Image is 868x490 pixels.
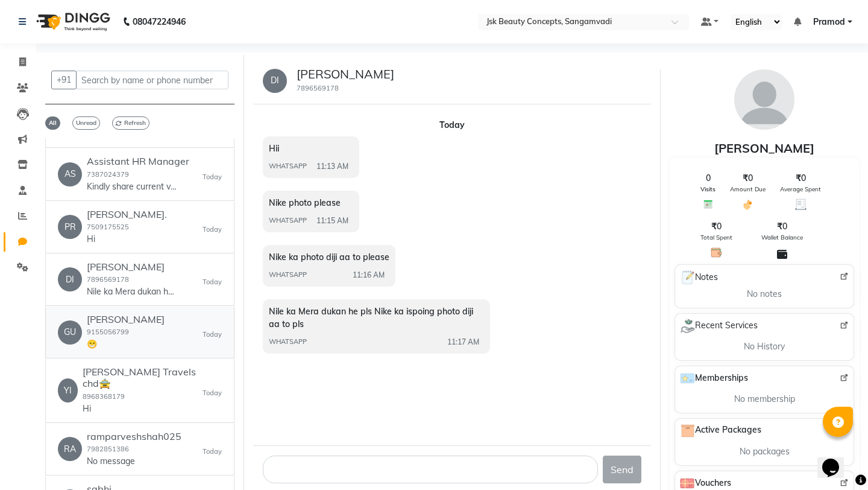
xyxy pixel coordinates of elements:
[203,388,222,398] small: Today
[680,270,718,285] span: Notes
[747,288,782,301] span: No notes
[72,116,100,130] span: Unread
[58,378,78,402] div: YI
[45,116,60,130] span: All
[203,447,222,457] small: Today
[700,185,715,194] span: Visits
[743,172,753,185] span: ₹0
[87,180,177,193] p: Kindly share current vacancies for further discussion
[58,437,82,461] div: RA
[87,338,165,351] p: 😁
[87,314,165,325] h6: [PERSON_NAME]
[269,252,389,262] span: Nike ka photo diji aa to please
[269,306,473,329] span: Nile ka Mera dukan he pls Nike ka ispoing photo diji aa to pls
[58,162,82,186] div: AS
[734,393,795,406] span: No membership
[316,161,348,172] span: 11:13 AM
[711,247,722,258] img: Total Spent Icon
[87,455,177,468] p: No message
[744,340,785,353] span: No History
[670,139,859,157] div: [PERSON_NAME]
[203,172,222,182] small: Today
[796,172,806,185] span: ₹0
[87,156,189,167] h6: Assistant HR Manager
[83,366,203,389] h6: [PERSON_NAME] Travels chd🚖
[297,67,394,81] h5: [PERSON_NAME]
[269,197,341,208] span: Nike photo please
[87,328,129,336] small: 9155056799
[269,161,307,171] span: WHATSAPP
[83,402,173,415] p: Hi
[700,233,732,242] span: Total Spent
[87,445,129,453] small: 7982851386
[87,233,167,246] p: Hi
[680,319,758,333] span: Recent Services
[87,431,181,442] h6: ramparveshshah025
[51,71,77,89] button: +91
[353,270,385,281] span: 11:16 AM
[780,185,821,194] span: Average Spent
[269,215,307,226] span: WHATSAPP
[730,185,766,194] span: Amount Due
[133,5,186,39] b: 08047224946
[87,275,129,284] small: 7896569178
[680,371,748,386] span: Memberships
[777,220,787,233] span: ₹0
[87,209,167,220] h6: [PERSON_NAME].
[447,337,479,348] span: 11:17 AM
[203,329,222,340] small: Today
[316,215,348,226] span: 11:15 AM
[269,270,307,280] span: WHATSAPP
[439,119,465,130] strong: Today
[795,199,807,210] img: Average Spent Icon
[203,277,222,287] small: Today
[269,337,307,347] span: WHATSAPP
[742,199,753,211] img: Amount Due Icon
[58,215,82,239] div: PR
[761,233,803,242] span: Wallet Balance
[112,116,149,130] span: Refresh
[269,143,279,154] span: Hii
[680,424,761,438] span: Active Packages
[711,220,722,233] span: ₹0
[87,170,129,179] small: 7387024379
[87,261,177,273] h6: [PERSON_NAME]
[740,445,790,458] span: No packages
[83,392,125,401] small: 8968368179
[813,16,845,28] span: Pramod
[706,172,711,185] span: 0
[87,223,129,231] small: 7509175525
[31,5,113,39] img: logo
[734,69,794,130] img: avatar
[263,69,287,93] div: DI
[817,442,856,478] iframe: chat widget
[297,84,339,92] small: 7896569178
[58,267,82,291] div: DI
[87,285,177,298] p: Nile ka Mera dukan he pls Nike ka ispoing photo diji aa to pls
[76,71,228,89] input: Search by name or phone number
[203,224,222,235] small: Today
[58,320,82,345] div: GU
